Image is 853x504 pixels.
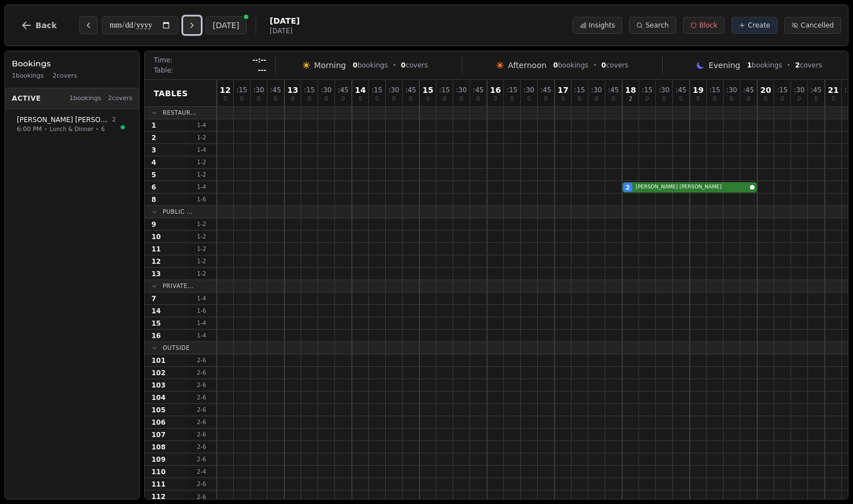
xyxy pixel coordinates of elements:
span: 0 [561,96,565,102]
span: 0 [426,96,430,102]
span: 1 - 2 [188,170,215,179]
span: 2 [151,133,156,142]
span: covers [601,61,628,70]
span: --- [258,66,266,75]
span: 0 [764,96,767,102]
span: : 45 [743,87,754,93]
span: 9 [151,220,156,229]
span: 110 [151,467,166,476]
span: 0 [324,96,328,102]
span: 1 - 2 [188,269,215,278]
button: [DATE] [206,16,247,34]
span: 0 [401,61,405,69]
span: 1 - 2 [188,158,215,166]
span: Private... [163,282,194,290]
span: 0 [730,96,733,102]
span: : 45 [338,87,349,93]
span: 0 [307,96,311,102]
span: • [392,61,396,70]
span: 6:00 PM [17,125,42,134]
span: 1 - 2 [188,245,215,253]
span: 0 [544,96,547,102]
span: 2 - 6 [188,443,215,451]
span: 0 [814,96,818,102]
span: 0 [713,96,716,102]
span: 107 [151,430,166,439]
span: 0 [291,96,294,102]
span: • [96,125,99,133]
span: 0 [240,96,243,102]
button: Insights [573,17,623,34]
span: Tables [154,88,188,99]
span: 16 [490,86,501,94]
span: 104 [151,393,166,402]
span: covers [795,61,822,70]
span: : 15 [507,87,517,93]
span: 0 [409,96,412,102]
span: Afternoon [508,60,546,71]
span: 2 - 6 [188,368,215,377]
span: : 45 [541,87,551,93]
span: 0 [494,96,497,102]
span: 17 [557,86,568,94]
span: : 30 [388,87,399,93]
span: 4 [151,158,156,167]
span: : 45 [270,87,281,93]
span: 0 [392,96,395,102]
span: 1 [747,61,752,69]
span: • [44,125,47,133]
span: 0 [797,96,801,102]
button: Back [12,12,66,39]
span: bookings [553,61,588,70]
span: • [593,61,597,70]
span: Lunch & Dinner [50,125,93,133]
span: : 45 [811,87,821,93]
span: 16 [151,331,161,340]
span: 0 [578,96,581,102]
span: 0 [601,61,606,69]
span: Search [645,21,668,30]
span: 12 [151,257,161,266]
span: 0 [662,96,666,102]
span: 1 - 6 [188,195,215,204]
span: 0 [696,96,700,102]
button: Next day [183,16,201,34]
span: 1 bookings [69,94,101,103]
span: 1 bookings [12,71,44,81]
span: Evening [708,60,740,71]
span: 105 [151,406,166,415]
span: : 30 [659,87,669,93]
span: 0 [459,96,463,102]
span: 2 [629,96,632,102]
span: 0 [832,96,835,102]
button: Previous day [79,16,97,34]
span: 10 [151,232,161,241]
span: Outside [163,344,190,352]
span: 19 [693,86,703,94]
span: : 30 [321,87,332,93]
span: 0 [595,96,598,102]
span: 12 [220,86,230,94]
span: Morning [314,60,346,71]
span: Create [748,21,770,30]
span: 0 [224,96,227,102]
span: 14 [355,86,365,94]
span: : 30 [591,87,602,93]
span: : 15 [642,87,653,93]
span: 2 [626,183,630,192]
span: : 45 [676,87,686,93]
span: Back [35,21,57,29]
span: : 15 [372,87,382,93]
span: 2 [795,61,800,69]
span: 0 [257,96,260,102]
span: covers [401,61,428,70]
span: 3 [151,146,156,155]
span: 0 [527,96,530,102]
span: 2 - 6 [188,455,215,463]
button: Search [629,17,676,34]
span: 2 covers [53,71,77,81]
span: 0 [341,96,345,102]
span: 1 - 2 [188,133,215,142]
span: 0 [274,96,277,102]
span: 106 [151,418,166,427]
